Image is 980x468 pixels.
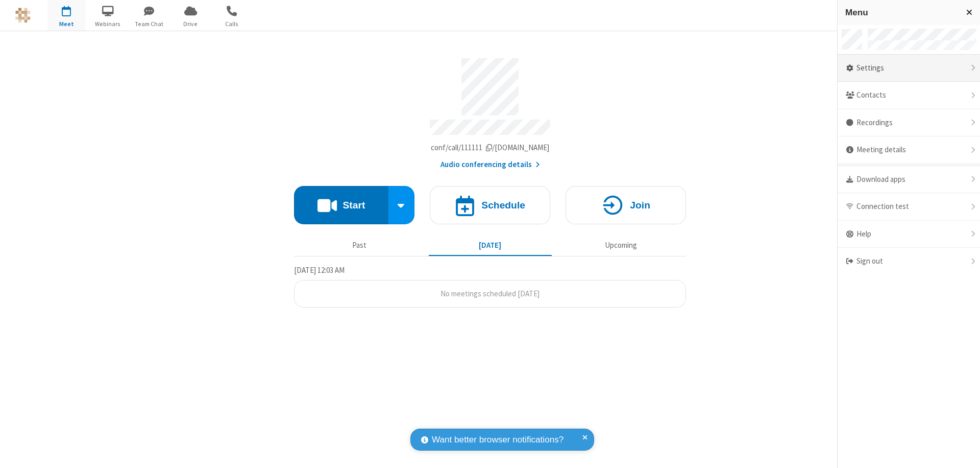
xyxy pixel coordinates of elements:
[171,19,210,29] span: Drive
[838,109,980,137] div: Recordings
[213,19,251,29] span: Calls
[130,19,168,29] span: Team Chat
[15,8,31,23] img: QA Selenium DO NOT DELETE OR CHANGE
[89,19,127,29] span: Webinars
[430,186,550,224] button: Schedule
[431,143,550,152] span: Copy my meeting room link
[294,265,345,275] span: [DATE] 12:03 AM
[294,264,686,308] section: Today's Meetings
[838,221,980,248] div: Help
[559,236,682,255] button: Upcoming
[838,82,980,109] div: Contacts
[47,19,86,29] span: Meet
[294,51,686,171] section: Account details
[294,186,388,224] button: Start
[566,186,686,224] button: Join
[440,159,540,171] button: Audio conferencing details
[838,193,980,221] div: Connection test
[838,248,980,275] div: Sign out
[298,236,421,255] button: Past
[838,166,980,194] div: Download apps
[838,55,980,82] div: Settings
[440,289,540,298] span: No meetings scheduled [DATE]
[431,142,550,154] button: Copy my meeting room linkCopy my meeting room link
[388,186,415,224] div: Start conference options
[845,8,957,17] h3: Menu
[630,200,650,210] h4: Join
[342,200,365,210] h4: Start
[432,433,563,447] span: Want better browser notifications?
[429,236,552,255] button: [DATE]
[481,200,525,210] h4: Schedule
[838,136,980,164] div: Meeting details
